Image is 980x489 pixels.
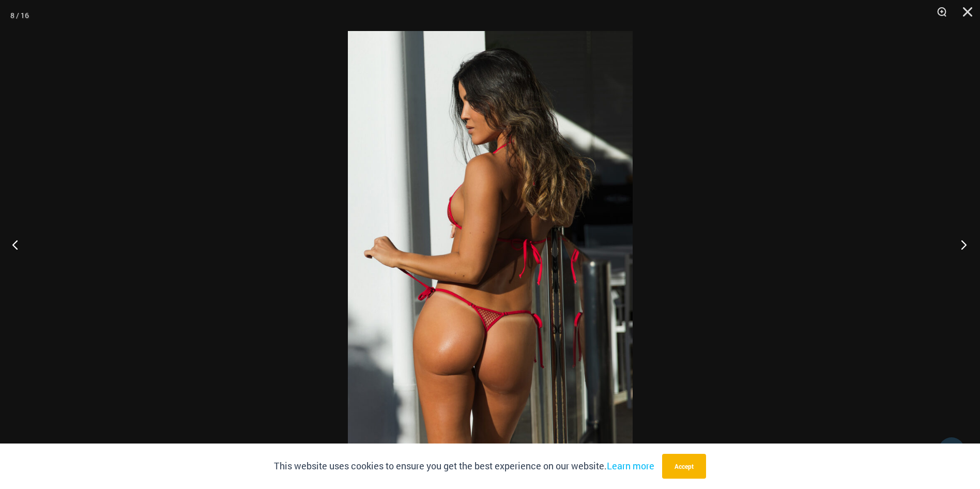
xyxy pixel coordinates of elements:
[941,219,980,270] button: Next
[348,31,633,458] img: Summer Storm Red 312 Tri Top 456 Micro 03
[607,460,654,472] a: Learn more
[274,459,654,474] p: This website uses cookies to ensure you get the best experience on our website.
[10,8,29,23] div: 8 / 16
[662,454,706,479] button: Accept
